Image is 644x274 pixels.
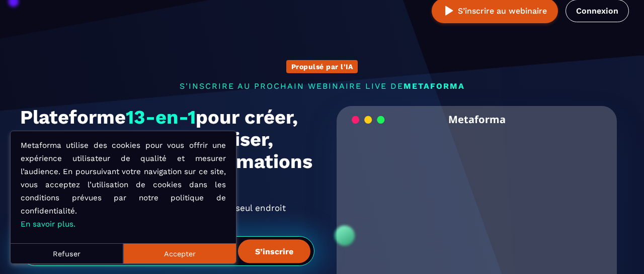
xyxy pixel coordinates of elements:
a: En savoir plus. [21,220,75,229]
video: Your browser does not support the video tag. [344,133,609,265]
span: METAFORMA [404,81,465,91]
h2: Metaforma [448,106,506,133]
button: Accepter [123,243,236,263]
p: s'inscrire au prochain webinaire live de [20,81,624,91]
img: play [443,5,455,17]
button: Refuser [11,243,123,263]
p: Metaforma utilise des cookies pour vous offrir une expérience utilisateur de qualité et mesurer l... [21,139,226,231]
h1: Plateforme pour créer, gérer, vendre, automatiser, scaler vos services, formations et coachings. [20,106,314,195]
p: Propulsé par l'IA [291,63,353,71]
img: loading [352,115,385,125]
span: 13-en-1 [126,106,196,128]
button: S’inscrire [238,239,310,263]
